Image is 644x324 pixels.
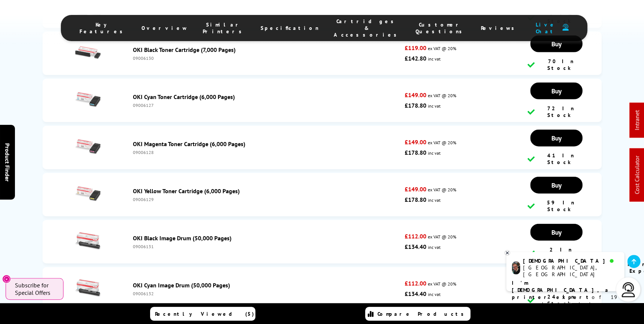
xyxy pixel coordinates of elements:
img: user-headset-duotone.svg [562,24,569,31]
span: ex VAT @ 20% [428,93,456,98]
a: OKI Black Toner Cartridge (7,000 Pages) [133,46,236,53]
a: Cost Calculator [633,156,641,194]
span: Key Features [80,21,127,35]
span: Specification [261,25,319,31]
a: OKI Magenta Toner Cartridge (6,000 Pages) [133,140,245,148]
img: user-headset-light.svg [621,282,636,297]
span: Live Chat [533,21,559,35]
img: OKI Black Toner Cartridge (7,000 Pages) [75,40,101,66]
span: Recently Viewed (5) [155,311,254,317]
span: inc vat [428,103,441,109]
span: Customer Questions [416,21,466,35]
img: OKI Magenta Toner Cartridge (6,000 Pages) [75,134,101,160]
span: inc vat [428,244,441,250]
span: Buy [551,134,561,142]
span: ex VAT @ 20% [428,281,456,287]
span: Buy [551,181,561,189]
strong: £142.80 [405,55,426,62]
span: inc vat [428,56,441,62]
strong: £112.00 [405,280,426,287]
button: Close [2,275,11,283]
span: Product Finder [4,143,11,181]
a: Intranet [633,110,641,130]
strong: £119.00 [405,44,426,52]
span: inc vat [428,150,441,156]
img: OKI Black Image Drum (50,000 Pages) [75,228,101,254]
div: 59 In Stock [527,199,585,213]
p: of 19 years! I can help you choose the right product [512,280,619,322]
strong: £134.40 [405,243,426,250]
div: 09006129 [133,197,401,202]
span: Buy [551,87,561,95]
strong: £178.80 [405,149,426,156]
span: ex VAT @ 20% [428,234,456,240]
div: 09006132 [133,291,401,296]
span: Buy [551,228,561,237]
div: [DEMOGRAPHIC_DATA] [523,257,618,264]
strong: £178.80 [405,102,426,109]
a: OKI Cyan Toner Cartridge (6,000 Pages) [133,93,235,101]
a: OKI Yellow Toner Cartridge (6,000 Pages) [133,187,240,195]
a: Compare Products [365,307,470,321]
span: ex VAT @ 20% [428,140,456,145]
div: 70 In Stock [527,58,585,71]
span: inc vat [428,291,441,297]
img: OKI Yellow Toner Cartridge (6,000 Pages) [75,181,101,207]
span: inc vat [428,197,441,203]
div: 72 In Stock [527,105,585,118]
a: OKI Cyan Image Drum (50,000 Pages) [133,281,230,289]
div: 2 In Stock [527,246,585,260]
span: Similar Printers [203,21,246,35]
strong: £149.00 [405,138,426,146]
img: chris-livechat.png [512,261,520,274]
a: OKI Black Image Drum (50,000 Pages) [133,234,231,242]
div: 09006130 [133,55,401,61]
span: Compare Products [377,311,468,317]
span: ex VAT @ 20% [428,46,456,51]
img: OKI Cyan Toner Cartridge (6,000 Pages) [75,87,101,113]
div: 09006131 [133,244,401,249]
strong: £112.00 [405,232,426,240]
img: OKI Cyan Image Drum (50,000 Pages) [75,275,101,301]
strong: £134.40 [405,290,426,297]
span: Cartridges & Accessories [334,18,401,38]
strong: £178.80 [405,196,426,203]
a: Recently Viewed (5) [150,307,255,321]
div: 41 In Stock [527,152,585,166]
div: [GEOGRAPHIC_DATA], [GEOGRAPHIC_DATA] [523,264,618,278]
strong: £149.00 [405,185,426,193]
b: I'm [DEMOGRAPHIC_DATA], a printer expert [512,280,610,300]
span: Overview [141,25,188,31]
div: 09006127 [133,102,401,108]
div: 09006128 [133,149,401,155]
span: ex VAT @ 20% [428,187,456,192]
span: Reviews [481,25,518,31]
strong: £149.00 [405,91,426,99]
span: Subscribe for Special Offers [15,281,56,296]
